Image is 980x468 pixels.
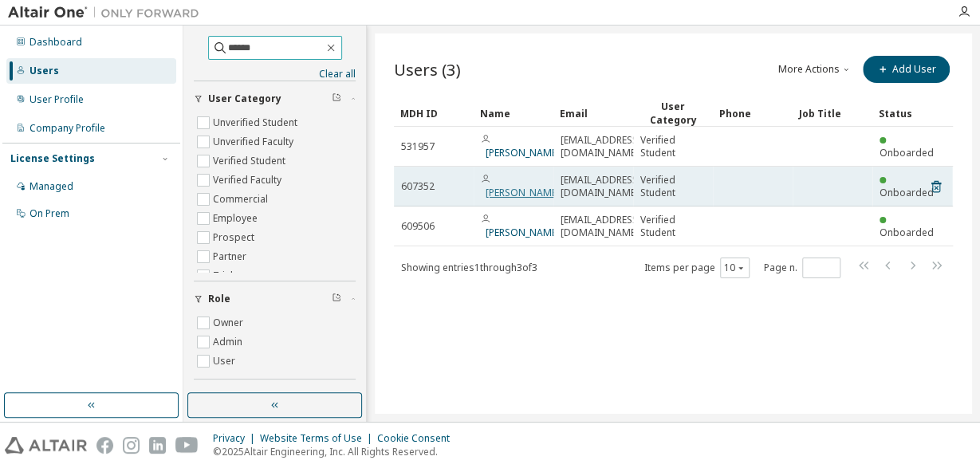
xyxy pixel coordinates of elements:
div: Status [879,100,946,126]
div: Website Terms of Use [260,432,377,445]
span: Verified Student [640,214,706,239]
span: Verified Student [640,134,706,159]
span: [EMAIL_ADDRESS][DOMAIN_NAME] [561,174,641,199]
span: User Category [208,92,281,105]
button: User Category [194,81,356,116]
div: Dashboard [30,36,82,49]
div: User Category [640,100,706,127]
label: Partner [213,247,250,266]
img: Altair One [8,5,207,21]
label: Owner [213,313,246,332]
div: User Profile [30,93,84,106]
label: Verified Student [213,151,289,171]
button: Role [194,281,356,317]
div: Phone [719,100,786,126]
button: More Actions [777,56,853,83]
span: 531957 [401,140,435,153]
span: Showing entries 1 through 3 of 3 [401,261,537,274]
div: MDH ID [400,100,467,126]
div: Email [560,100,627,126]
div: Cookie Consent [377,432,459,445]
label: Unverified Faculty [213,132,297,151]
div: Privacy [213,432,260,445]
span: Items per page [644,258,750,278]
label: Employee [213,209,261,228]
img: linkedin.svg [149,437,166,454]
div: Users [30,65,59,77]
label: Trial [213,266,236,285]
span: 609506 [401,220,435,233]
span: [EMAIL_ADDRESS][DOMAIN_NAME] [561,214,641,239]
label: Admin [213,332,246,352]
label: Unverified Student [213,113,301,132]
div: Name [480,100,547,126]
span: Verified Student [640,174,706,199]
label: Commercial [213,190,271,209]
img: instagram.svg [123,437,140,454]
span: Role [208,293,230,305]
img: altair_logo.svg [5,437,87,454]
span: Clear filter [332,293,341,305]
a: [PERSON_NAME] [486,146,560,159]
span: Onboarded [880,186,934,199]
div: Job Title [799,100,866,126]
label: Verified Faculty [213,171,285,190]
div: License Settings [10,152,95,165]
a: Clear all [194,68,356,81]
span: Clear filter [332,92,341,105]
label: User [213,352,238,371]
a: [PERSON_NAME] [486,186,560,199]
span: Users (3) [394,58,461,81]
span: Page n. [764,258,840,278]
a: [PERSON_NAME] [486,226,560,239]
img: youtube.svg [175,437,199,454]
span: Onboarded [880,146,934,159]
span: 607352 [401,180,435,193]
span: Onboarded [880,226,934,239]
button: 10 [724,262,746,274]
button: Add User [863,56,950,83]
span: [EMAIL_ADDRESS][DOMAIN_NAME] [561,134,641,159]
div: On Prem [30,207,69,220]
div: Company Profile [30,122,105,135]
img: facebook.svg [96,437,113,454]
label: Prospect [213,228,258,247]
button: Status [194,380,356,415]
p: © 2025 Altair Engineering, Inc. All Rights Reserved. [213,445,459,458]
div: Managed [30,180,73,193]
